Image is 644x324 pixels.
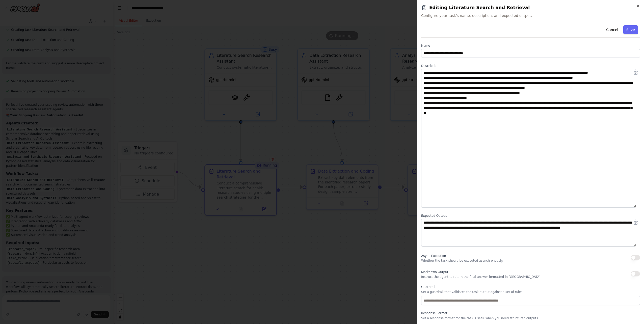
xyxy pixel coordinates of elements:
[421,214,640,218] label: Expected Output
[633,70,639,76] button: Open in editor
[421,270,448,274] span: Markdown Output
[633,220,639,226] button: Open in editor
[421,275,541,279] p: Instruct the agent to return the final answer formatted in [GEOGRAPHIC_DATA]
[421,13,640,18] span: Configure your task's name, description, and expected output.
[421,259,503,263] p: Whether the task should be executed asynchronously.
[421,254,446,258] span: Async Execution
[623,25,638,34] button: Save
[421,64,640,68] label: Description
[421,316,640,320] p: Set a response format for the task. Useful when you need structured outputs.
[421,4,640,11] h2: Editing Literature Search and Retrieval
[421,290,640,294] p: Set a guardrail that validates the task output against a set of rules.
[603,25,621,34] button: Cancel
[421,44,640,48] label: Name
[421,285,640,289] label: Guardrail
[421,311,640,315] label: Response Format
